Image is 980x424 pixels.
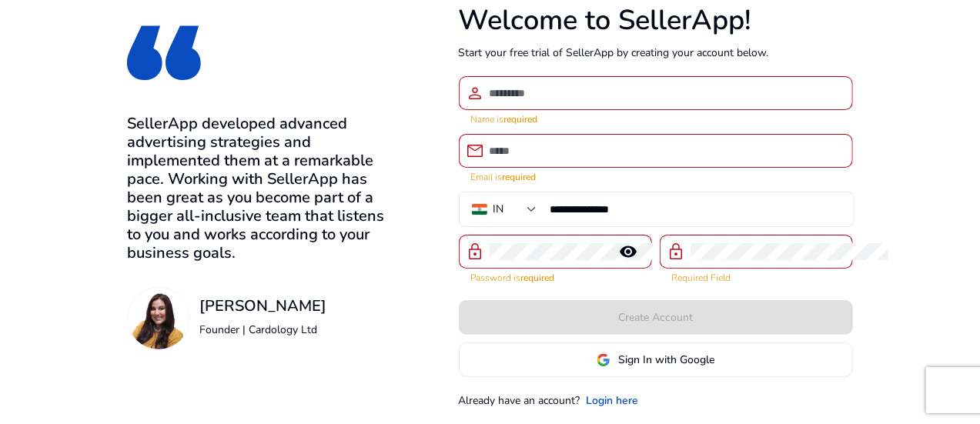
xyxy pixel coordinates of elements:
mat-error: Required Field [672,269,841,285]
span: lock [467,242,485,261]
p: Start your free trial of SellerApp by creating your account below. [459,45,853,61]
h3: [PERSON_NAME] [199,297,326,315]
img: google-logo.svg [597,353,610,367]
div: IN [493,201,504,218]
a: Login here [587,392,639,409]
p: Already have an account? [459,392,580,409]
p: Founder | Cardology Ltd [199,322,326,338]
mat-error: Password is [471,269,640,285]
span: Sign In with Google [618,352,714,368]
h3: SellerApp developed advanced advertising strategies and implemented them at a remarkable pace. Wo... [127,115,390,262]
span: lock [667,242,686,261]
span: email [467,142,485,160]
h1: Welcome to SellerApp! [459,4,853,37]
span: person [467,84,485,102]
button: Sign In with Google [459,342,853,377]
strong: required [504,113,538,125]
strong: required [521,272,555,284]
mat-icon: remove_red_eye [610,242,647,261]
mat-error: Email is [471,168,841,184]
mat-error: Name is [471,110,841,126]
strong: required [503,171,537,183]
